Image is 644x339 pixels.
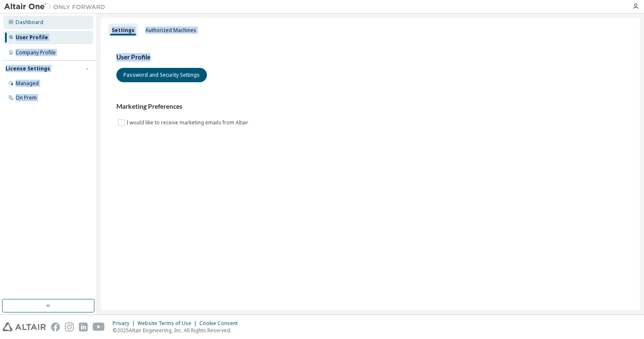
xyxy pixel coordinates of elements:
[4,3,110,11] img: Altair One
[93,323,105,331] img: youtube.svg
[116,102,625,111] h3: Marketing Preferences
[116,68,207,82] button: Password and Security Settings
[113,327,243,334] p: © 2025 Altair Engineering, Inc. All Rights Reserved.
[16,80,39,87] div: Managed
[199,320,243,327] div: Cookie Consent
[112,27,134,34] div: Settings
[79,323,88,331] img: linkedin.svg
[145,27,196,34] div: Authorized Machines
[3,323,46,331] img: altair_logo.svg
[113,320,137,327] div: Privacy
[65,323,74,331] img: instagram.svg
[51,323,60,331] img: facebook.svg
[126,118,250,128] label: I would like to receive marketing emails from Altair
[16,94,37,101] div: On Prem
[137,320,199,327] div: Website Terms of Use
[16,49,56,56] div: Company Profile
[116,53,625,62] h3: User Profile
[5,65,50,72] div: License Settings
[16,34,48,41] div: User Profile
[16,19,43,26] div: Dashboard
